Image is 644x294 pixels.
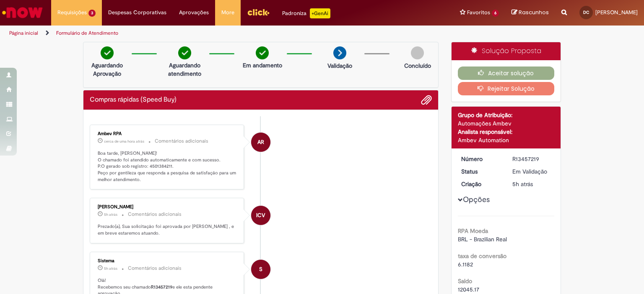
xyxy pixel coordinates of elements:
[104,139,144,144] span: cerca de uma hora atrás
[104,266,117,271] span: 5h atrás
[519,8,549,16] span: Rascunhos
[178,46,191,59] img: check-circle-green.png
[179,8,209,17] span: Aprovações
[458,277,472,285] b: Saldo
[1,4,44,21] img: ServiceNow
[57,8,87,17] span: Requisições
[104,266,117,271] time: 28/08/2025 11:33:01
[512,180,533,188] span: 5h atrás
[243,61,282,69] p: Em andamento
[251,206,270,225] div: Isabela Chaves Verreschi
[492,10,499,17] span: 6
[221,8,234,17] span: More
[87,61,127,78] p: Aguardando Aprovação
[104,212,117,217] time: 28/08/2025 11:43:27
[90,96,177,104] h2: Compras rápidas (Speed Buy) Histórico de tíquete
[411,46,424,59] img: img-circle-grey.png
[88,10,96,17] span: 3
[452,42,561,60] div: Solução Proposta
[98,131,237,136] div: Ambev RPA
[101,46,114,59] img: check-circle-green.png
[98,205,237,210] div: [PERSON_NAME]
[512,155,551,163] div: R13457219
[251,260,270,279] div: System
[6,26,423,41] ul: Trilhas de página
[455,180,506,188] dt: Criação
[98,223,237,236] p: Prezado(a), Sua solicitação foi aprovada por [PERSON_NAME] , e em breve estaremos atuando.
[458,286,479,293] span: 12045.17
[512,180,551,188] div: 28/08/2025 11:32:49
[310,8,330,18] p: +GenAi
[251,133,270,152] div: Ambev RPA
[512,167,551,176] div: Em Validação
[512,180,533,188] time: 28/08/2025 11:32:49
[256,205,265,225] span: ICV
[458,136,555,144] div: Ambev Automation
[458,235,507,243] span: BRL - Brazilian Real
[327,61,352,70] p: Validação
[458,128,555,136] div: Analista responsável:
[458,227,488,235] b: RPA Moeda
[404,61,431,70] p: Concluído
[128,265,182,272] small: Comentários adicionais
[455,167,506,176] dt: Status
[128,211,182,218] small: Comentários adicionais
[259,259,262,279] span: S
[595,9,638,16] span: [PERSON_NAME]
[512,9,549,17] a: Rascunhos
[467,8,490,17] span: Favoritos
[458,119,555,128] div: Automações Ambev
[458,111,555,119] div: Grupo de Atribuição:
[164,61,205,78] p: Aguardando atendimento
[247,6,270,18] img: click_logo_yellow_360x200.png
[104,139,144,144] time: 28/08/2025 15:28:32
[458,82,555,95] button: Rejeitar Solução
[458,261,473,268] span: 6.1182
[151,284,172,290] b: R13457219
[256,46,269,59] img: check-circle-green.png
[455,155,506,163] dt: Número
[458,66,555,80] button: Aceitar solução
[104,212,117,217] span: 5h atrás
[583,10,589,15] span: DC
[108,8,166,17] span: Despesas Corporativas
[421,95,432,105] button: Adicionar anexos
[155,138,208,145] small: Comentários adicionais
[257,132,264,152] span: AR
[98,258,237,263] div: Sistema
[458,252,506,260] b: taxa de conversão
[9,30,38,36] a: Página inicial
[333,46,346,59] img: arrow-next.png
[282,8,330,18] div: Padroniza
[98,150,237,183] p: Boa tarde, [PERSON_NAME]! O chamado foi atendido automaticamente e com sucesso. P.O gerado sob re...
[56,30,118,36] a: Formulário de Atendimento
